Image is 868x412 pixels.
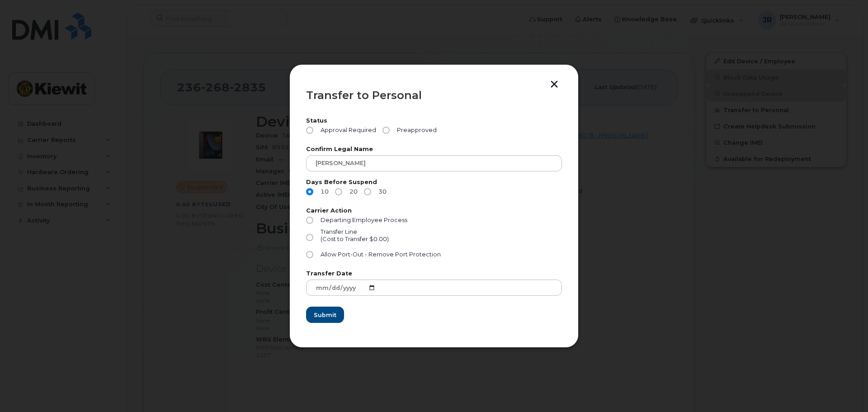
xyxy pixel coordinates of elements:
[306,180,562,185] label: Days Before Suspend
[306,208,562,214] label: Carrier Action
[321,251,441,258] span: Allow Port-Out - Remove Port Protection
[306,251,313,258] input: Allow Port-Out - Remove Port Protection
[306,234,313,241] input: Transfer Line(Cost to Transfer $0.00)
[306,271,562,277] label: Transfer Date
[306,127,313,134] input: Approval Required
[393,127,437,134] span: Preapproved
[306,90,562,101] div: Transfer to Personal
[346,188,358,195] span: 20
[382,127,390,134] input: Preapproved
[306,307,344,323] button: Submit
[335,188,342,195] input: 20
[306,188,313,195] input: 10
[317,188,329,195] span: 10
[829,373,861,405] iframe: Messenger Launcher
[375,188,387,195] span: 30
[364,188,371,195] input: 30
[321,228,357,235] span: Transfer Line
[306,147,562,152] label: Confirm Legal Name
[321,236,389,243] div: (Cost to Transfer $0.00)
[306,217,313,224] input: Departing Employee Process
[314,311,336,319] span: Submit
[317,127,376,134] span: Approval Required
[321,217,407,223] span: Departing Employee Process
[306,118,562,124] label: Status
